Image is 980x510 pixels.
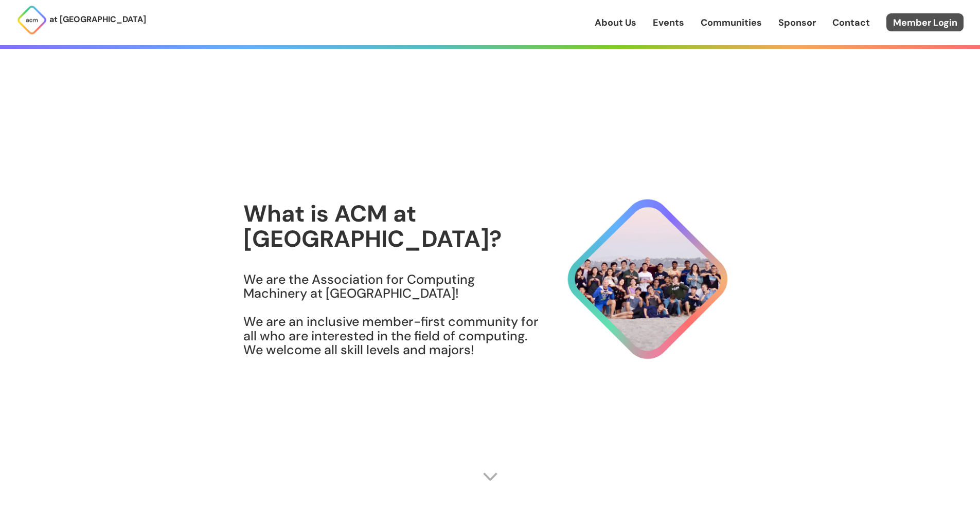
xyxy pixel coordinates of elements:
h3: We are the Association for Computing Machinery at [GEOGRAPHIC_DATA]! We are an inclusive member-f... [243,272,540,357]
a: Events [653,16,684,29]
a: at [GEOGRAPHIC_DATA] [16,5,146,35]
a: Member Login [886,13,964,31]
img: About Hero Image [540,190,737,369]
a: Communities [701,16,762,29]
a: Contact [832,16,870,29]
p: at [GEOGRAPHIC_DATA] [49,13,146,26]
h1: What is ACM at [GEOGRAPHIC_DATA]? [243,201,540,252]
a: About Us [595,16,636,29]
img: Scroll Arrow [483,469,498,484]
img: ACM Logo [16,5,47,35]
a: Sponsor [778,16,816,29]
